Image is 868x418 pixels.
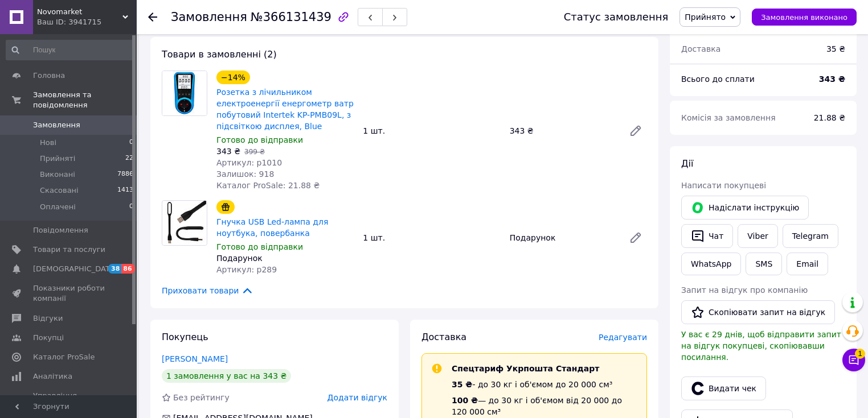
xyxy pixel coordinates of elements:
div: −14% [216,71,250,84]
span: Замовлення [171,10,247,24]
button: SMS [746,253,782,275]
input: Пошук [6,40,134,60]
span: 1 [855,349,865,359]
a: Розетка з лічильником електроенергії енергометр ватр побутовий Intertek KP-PMB09L, з підсвіткою д... [216,88,354,131]
span: 399 ₴ [244,148,265,156]
span: Спецтариф Укрпошта Стандарт [452,364,599,373]
span: Управління сайтом [33,391,105,411]
span: 7886 [117,169,133,180]
button: Чат [681,224,733,248]
div: Подарунок [216,253,354,264]
span: 35 ₴ [452,380,472,389]
span: Всього до сплати [681,75,755,84]
span: Доставка [421,332,466,342]
div: 1 шт. [358,123,505,139]
span: Оплачені [40,202,76,212]
span: Артикул: р289 [216,265,277,274]
span: 22 [125,154,133,164]
span: [DEMOGRAPHIC_DATA] [33,264,117,274]
div: Подарунок [505,230,620,246]
span: Novomarket [37,7,122,17]
span: Прийнято [685,13,726,22]
img: Гнучка USB Led-лампа для ноутбука, повербанка [163,201,206,245]
span: Доставка [681,44,720,53]
span: Повідомлення [33,225,88,235]
span: Нові [40,138,56,148]
span: 0 [129,138,133,148]
span: Замовлення виконано [761,13,847,22]
div: 343 ₴ [505,123,620,139]
button: Email [787,253,828,275]
a: Viber [738,224,777,248]
span: Прийняті [40,154,75,164]
div: — до 30 кг і об'ємом від 20 000 до 120 000 см³ [452,395,637,417]
span: 100 ₴ [452,396,478,405]
span: Головна [33,71,65,81]
span: Без рейтингу [173,393,230,402]
span: 21.88 ₴ [814,113,845,122]
span: 0 [129,202,133,212]
span: Замовлення та повідомлення [33,90,137,110]
span: 1413 [117,185,133,196]
b: 343 ₴ [819,75,845,84]
span: Написати покупцеві [681,181,766,190]
span: Додати відгук [327,393,387,402]
span: Товари в замовленні (2) [162,49,277,60]
div: 1 шт. [358,230,505,246]
span: 86 [121,264,134,274]
a: [PERSON_NAME] [162,354,228,363]
button: Скопіювати запит на відгук [681,300,835,324]
span: Артикул: р1010 [216,158,282,167]
a: Редагувати [624,119,647,142]
a: Гнучка USB Led-лампа для ноутбука, повербанка [216,217,328,238]
span: Показники роботи компанії [33,283,105,304]
button: Видати чек [681,376,766,400]
span: Готово до відправки [216,242,303,251]
span: Комісія за замовлення [681,113,776,122]
span: Аналітика [33,371,72,382]
span: Дії [681,158,693,169]
span: Покупці [33,333,64,343]
img: Розетка з лічильником електроенергії енергометр ватр побутовий Intertek KP-PMB09L, з підсвіткою д... [162,71,207,115]
span: У вас є 29 днів, щоб відправити запит на відгук покупцеві, скопіювавши посилання. [681,330,841,362]
a: WhatsApp [681,253,741,275]
div: 35 ₴ [820,36,852,61]
span: Скасовані [40,185,79,196]
a: Telegram [783,224,838,248]
span: №366131439 [251,10,331,24]
span: Виконані [40,169,75,180]
div: Повернутися назад [148,11,157,23]
span: Приховати товари [162,284,253,297]
span: 38 [108,264,121,274]
span: Редагувати [599,333,647,342]
div: 1 замовлення у вас на 343 ₴ [162,369,291,383]
a: Редагувати [624,226,647,249]
button: Надіслати інструкцію [681,196,809,220]
span: Замовлення [33,120,80,130]
span: Покупець [162,332,208,342]
button: Замовлення виконано [752,9,857,26]
div: Ваш ID: 3941715 [37,17,137,27]
span: Залишок: 918 [216,169,274,179]
span: 343 ₴ [216,147,240,156]
button: Чат з покупцем1 [842,349,865,371]
span: Каталог ProSale [33,352,95,362]
div: - до 30 кг і об'ємом до 20 000 см³ [452,379,637,390]
span: Товари та послуги [33,245,105,255]
span: Відгуки [33,313,63,324]
span: Готово до відправки [216,135,303,144]
span: Запит на відгук про компанію [681,285,808,295]
span: Каталог ProSale: 21.88 ₴ [216,181,320,190]
div: Статус замовлення [564,11,669,23]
